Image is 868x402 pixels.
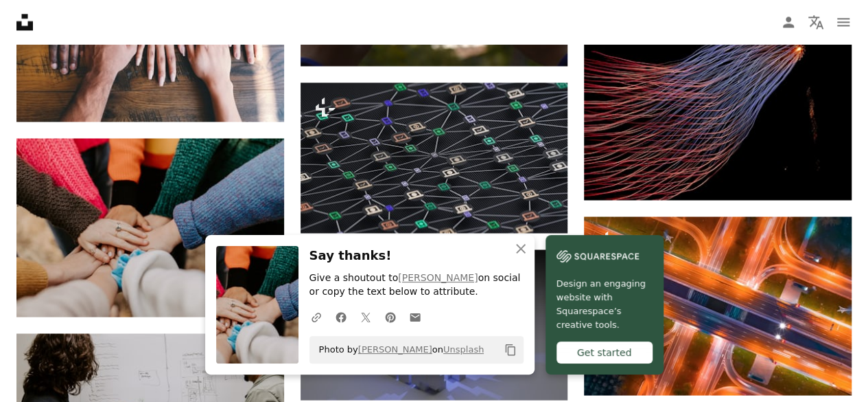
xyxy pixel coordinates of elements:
[499,338,522,361] button: Copy to clipboard
[584,104,852,116] a: red and blue lights from tower steel wool photography
[584,216,852,395] img: Intersection of two major highways, intersection under a bridge, night aerial top view of street ...
[301,151,568,164] a: a picture of a computer network with many different icons
[329,303,353,331] a: Share on Facebook
[353,303,378,331] a: Share on Twitter
[16,221,284,234] a: person in red sweater holding babys hand
[802,8,830,36] button: Language
[556,246,639,267] img: file-1606177908946-d1eed1cbe4f5image
[16,14,33,30] a: Home — Unsplash
[309,246,524,266] h3: Say thanks!
[584,21,852,200] img: red and blue lights from tower steel wool photography
[830,8,857,36] button: Menu
[556,342,653,364] div: Get started
[309,271,524,299] p: Give a shoutout to on social or copy the text below to attribute.
[443,344,484,355] a: Unsplash
[358,344,432,355] a: [PERSON_NAME]
[403,303,427,331] a: Share over email
[584,299,852,311] a: Intersection of two major highways, intersection under a bridge, night aerial top view of street ...
[312,339,484,361] span: Photo by on
[556,276,653,331] span: Design an engaging website with Squarespace’s creative tools.
[775,8,802,36] a: Log in / Sign up
[378,303,403,331] a: Share on Pinterest
[301,82,568,233] img: a picture of a computer network with many different icons
[398,272,478,283] a: [PERSON_NAME]
[16,138,284,317] img: person in red sweater holding babys hand
[546,235,664,375] a: Design an engaging website with Squarespace’s creative tools.Get started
